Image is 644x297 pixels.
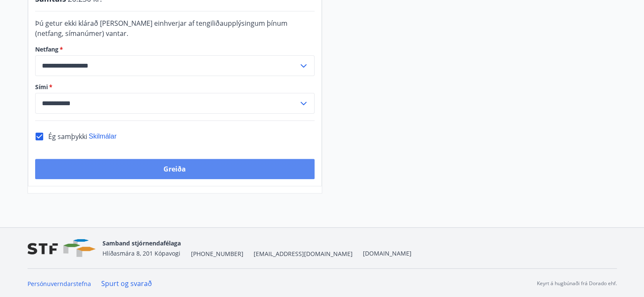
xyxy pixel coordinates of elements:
[35,19,287,38] span: Þú getur ekki klárað [PERSON_NAME] einhverjar af tengiliðaupplýsingum þínum (netfang, símanúmer) ...
[89,133,117,140] span: Skilmálar
[48,132,87,141] span: Ég samþykki
[28,280,91,288] a: Persónuverndarstefna
[102,249,180,257] span: Hlíðasmára 8, 201 Kópavogi
[28,239,96,257] img: vjCaq2fThgY3EUYqSgpjEiBg6WP39ov69hlhuPVN.png
[35,159,315,179] button: Greiða
[363,249,412,257] a: [DOMAIN_NAME]
[101,279,152,288] a: Spurt og svarað
[102,239,181,247] span: Samband stjórnendafélaga
[191,250,243,258] span: [PHONE_NUMBER]
[537,280,617,287] p: Keyrt á hugbúnaði frá Dorado ehf.
[35,45,315,54] label: Netfang
[89,132,117,141] button: Skilmálar
[254,250,353,258] span: [EMAIL_ADDRESS][DOMAIN_NAME]
[35,83,315,91] label: Sími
